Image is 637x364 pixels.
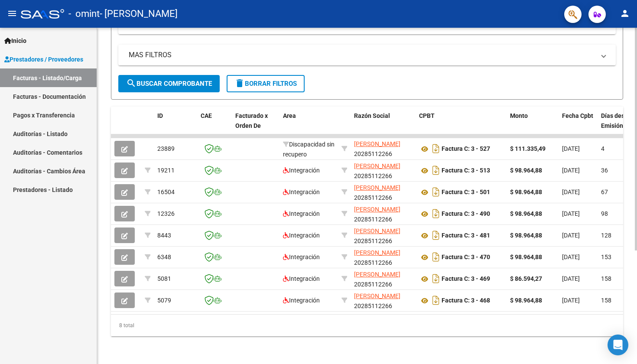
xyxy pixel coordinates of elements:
span: Inicio [4,36,26,45]
span: 5079 [157,297,171,304]
span: 19211 [157,167,175,174]
datatable-header-cell: Razón Social [351,107,416,145]
strong: Factura C: 3 - 527 [442,146,490,153]
span: 5081 [157,275,171,282]
span: 6348 [157,253,171,260]
span: - omint [68,4,100,23]
strong: Factura C: 3 - 470 [442,254,490,261]
span: [DATE] [562,253,580,260]
span: 128 [601,232,611,239]
div: 20285112266 [354,161,412,179]
span: Integración [283,297,320,304]
span: [PERSON_NAME] [354,140,400,147]
span: 67 [601,188,608,195]
span: 4 [601,145,604,152]
button: Buscar Comprobante [118,75,220,92]
datatable-header-cell: Facturado x Orden De [232,107,279,145]
span: 12326 [157,210,175,217]
span: 158 [601,275,611,282]
span: - [PERSON_NAME] [100,4,178,23]
strong: $ 111.335,49 [510,145,546,152]
strong: $ 98.964,88 [510,253,542,260]
span: [DATE] [562,232,580,239]
mat-icon: delete [234,78,245,88]
mat-panel-title: MAS FILTROS [129,50,595,60]
span: 36 [601,167,608,174]
span: Integración [283,188,320,195]
datatable-header-cell: Días desde Emisión [598,107,637,145]
datatable-header-cell: Fecha Cpbt [559,107,598,145]
span: [PERSON_NAME] [354,184,400,191]
span: [DATE] [562,188,580,195]
span: Razón Social [354,112,390,119]
span: Prestadores / Proveedores [4,55,83,64]
i: Descargar documento [430,163,442,177]
div: 20285112266 [354,140,412,158]
div: 20285112266 [354,248,412,266]
span: [DATE] [562,167,580,174]
i: Descargar documento [430,250,442,264]
span: [DATE] [562,210,580,217]
span: [DATE] [562,145,580,152]
strong: Factura C: 3 - 481 [442,232,490,239]
span: Buscar Comprobante [126,80,212,88]
datatable-header-cell: Monto [507,107,559,145]
strong: Factura C: 3 - 469 [442,276,490,283]
datatable-header-cell: CPBT [416,107,507,145]
i: Descargar documento [430,293,442,307]
span: Discapacidad sin recupero [283,141,335,158]
strong: Factura C: 3 - 513 [442,167,490,174]
strong: Factura C: 3 - 468 [442,297,490,304]
datatable-header-cell: Area [279,107,338,145]
mat-icon: person [620,8,630,19]
span: 16504 [157,188,175,195]
div: 20285112266 [354,205,412,223]
span: Fecha Cpbt [562,112,593,119]
span: Integración [283,210,320,217]
span: Monto [510,112,528,119]
span: CPBT [419,112,435,119]
span: Integración [283,167,320,174]
div: Open Intercom Messenger [608,335,628,355]
datatable-header-cell: ID [154,107,197,145]
span: [DATE] [562,275,580,282]
div: 20285112266 [354,270,412,288]
span: 8443 [157,232,171,239]
i: Descargar documento [430,142,442,156]
datatable-header-cell: CAE [197,107,232,145]
span: Integración [283,253,320,260]
span: [PERSON_NAME] [354,206,400,213]
div: 20285112266 [354,291,412,309]
strong: $ 98.964,88 [510,167,542,174]
span: [PERSON_NAME] [354,249,400,256]
mat-icon: search [126,78,136,88]
span: [DATE] [562,297,580,304]
strong: $ 98.964,88 [510,297,542,304]
span: ID [157,112,163,119]
span: Integración [283,275,320,282]
span: [PERSON_NAME] [354,271,400,278]
strong: Factura C: 3 - 490 [442,211,490,218]
span: 158 [601,297,611,304]
span: 98 [601,210,608,217]
button: Borrar Filtros [227,75,305,92]
span: Días desde Emisión [601,112,631,129]
span: CAE [201,112,212,119]
div: 8 total [111,315,623,336]
span: Borrar Filtros [234,80,297,88]
strong: $ 98.964,88 [510,232,542,239]
mat-expansion-panel-header: MAS FILTROS [118,45,616,65]
span: 23889 [157,145,175,152]
i: Descargar documento [430,272,442,286]
i: Descargar documento [430,185,442,199]
span: 153 [601,253,611,260]
span: Area [283,112,296,119]
i: Descargar documento [430,207,442,221]
span: Facturado x Orden De [235,112,268,129]
span: [PERSON_NAME] [354,292,400,299]
i: Descargar documento [430,228,442,242]
span: Integración [283,232,320,239]
strong: Factura C: 3 - 501 [442,189,490,196]
span: [PERSON_NAME] [354,227,400,234]
div: 20285112266 [354,226,412,244]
